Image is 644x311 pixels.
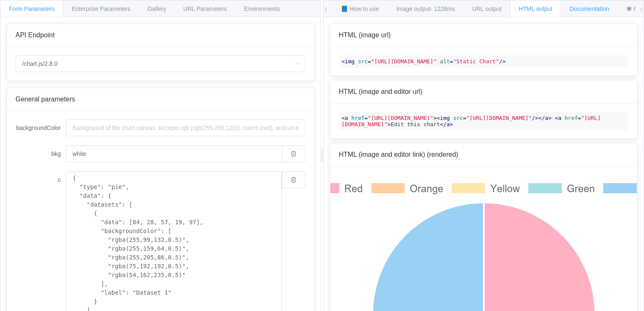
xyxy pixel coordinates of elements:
code: Edit this chart [339,112,628,130]
span: HTML (image and editor url) [339,88,422,95]
span: Gallery [148,5,166,12]
span: Form Parameters [9,5,55,12]
span: HTML (image and editor link) (rendered) [339,151,458,158]
span: "Static Chart" [453,58,499,65]
span: Environments [244,5,280,12]
span: API Endpoint [16,31,55,39]
label: backgroundColor [16,119,66,136]
span: "[URL][DOMAIN_NAME]" [342,115,601,127]
span: href [351,115,364,121]
span: "[URL][DOMAIN_NAME]" [466,115,532,121]
span: URL output [472,5,501,12]
input: Select [16,55,305,72]
span: < = = /> [342,58,506,65]
span: < = /> [437,115,539,121]
span: src [453,115,463,121]
span: Documentation [570,5,609,12]
span: </ > [538,115,551,121]
span: href [565,115,578,121]
span: URL Parameters [183,5,227,12]
span: "[URL][DOMAIN_NAME]" [368,115,434,121]
span: img [345,58,354,65]
span: Image output [396,5,455,12]
span: a [447,121,450,127]
span: a [345,115,348,121]
span: HTML (image url) [339,31,391,39]
span: General parameters [16,96,75,103]
input: Background of the chart canvas. Accepts rgb (rgb(255,255,120)), colors (red), and url-encoded hex... [66,145,282,162]
span: a [545,115,548,121]
span: src [358,58,368,65]
span: HTML output [519,5,552,12]
span: < = > [342,115,601,127]
label: c [16,171,66,188]
span: alt [440,58,449,65]
span: - 1226ms [431,5,455,12]
span: img [440,115,449,121]
span: </ > [440,121,453,127]
span: < = > [342,115,437,121]
span: 📘 How to use [341,5,379,12]
span: Enterprise Parameters [72,5,130,12]
span: a [558,115,561,121]
input: Background of the chart canvas. Accepts rgb (rgb(255,255,120)), colors (red), and url-encoded hex... [66,119,305,136]
label: bkg [16,145,66,162]
span: "[URL][DOMAIN_NAME]" [371,58,437,65]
